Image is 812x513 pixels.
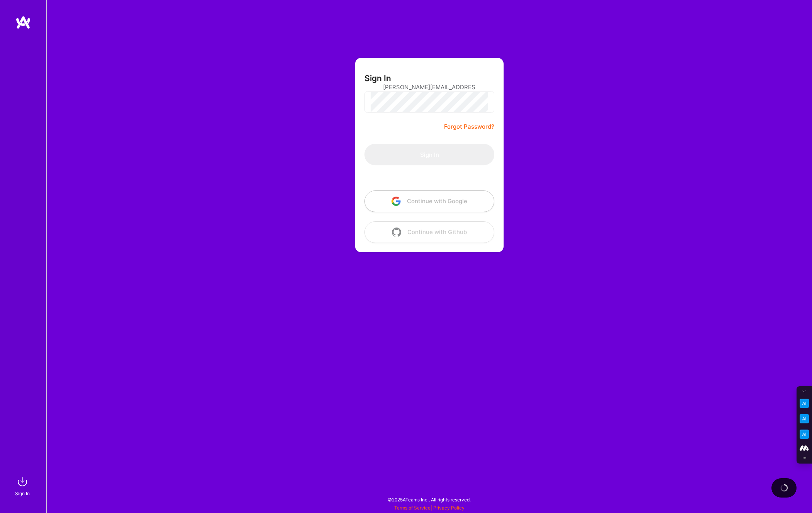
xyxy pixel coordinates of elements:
img: logo [15,15,31,29]
input: Email... [383,77,476,97]
a: Privacy Policy [433,505,465,511]
img: Email Tone Analyzer icon [800,414,809,423]
button: Continue with Github [364,221,494,243]
a: sign inSign In [16,474,30,498]
button: Continue with Google [364,190,494,212]
h3: Sign In [364,73,391,83]
a: Terms of Service [394,505,431,511]
img: loading [780,484,788,492]
img: sign in [15,474,30,489]
img: icon [392,197,401,206]
img: Key Point Extractor icon [800,399,809,408]
button: Sign In [364,144,494,165]
div: Sign In [15,489,30,498]
img: icon [392,228,401,237]
div: © 2025 ATeams Inc., All rights reserved. [46,490,812,509]
a: Forgot Password? [444,122,494,131]
span: | [394,505,465,511]
img: Jargon Buster icon [800,430,809,439]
